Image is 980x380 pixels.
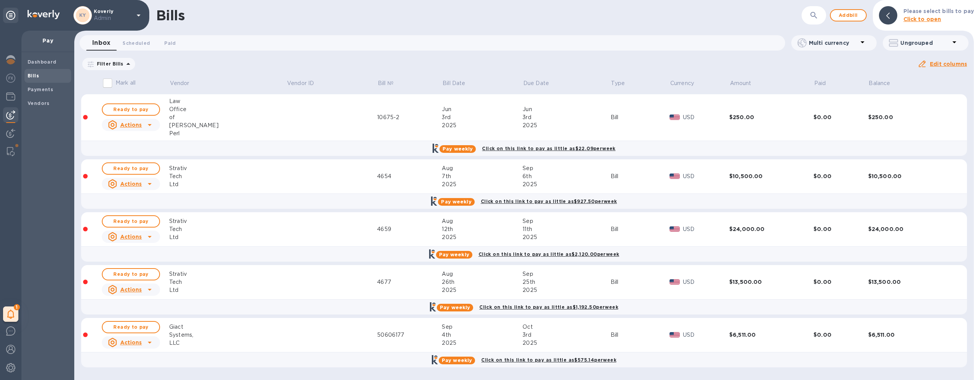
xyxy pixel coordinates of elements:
span: Ready to pay [109,270,153,279]
p: USD [683,278,729,286]
div: 26th [442,278,523,286]
u: Actions [120,234,142,240]
div: Sep [442,323,523,331]
u: Actions [120,181,142,187]
p: Koverly [94,9,132,22]
span: Vendor ID [287,79,324,87]
img: USD [670,279,680,285]
div: 3rd [523,113,611,121]
button: Addbill [830,9,867,21]
p: Bill Date [443,79,465,87]
img: Foreign exchange [6,74,15,83]
span: Balance [869,79,900,87]
b: Click on this link to pay as little as $2,120.00 per week [479,251,619,257]
div: Aug [442,164,523,172]
div: Sep [523,164,611,172]
div: $24,000.00 [729,225,813,233]
div: Ltd [169,286,286,294]
p: USD [683,225,729,233]
div: 12th [442,225,523,233]
div: 3rd [442,113,523,121]
div: 50606177 [377,331,442,339]
p: Filter Bills [94,61,124,67]
div: $0.00 [813,225,868,233]
div: 2025 [442,180,523,188]
b: Click to open [903,16,941,22]
div: [PERSON_NAME] [169,121,286,129]
b: Please select bills to pay [903,8,974,14]
b: Pay weekly [439,252,469,257]
div: Strativ [169,217,286,225]
img: Logo [28,10,60,19]
b: Bills [28,73,39,79]
p: Ungrouped [900,39,950,47]
div: $10,500.00 [729,172,813,180]
b: Vendors [28,100,50,106]
b: Payments [28,87,53,92]
div: Oct [523,323,611,331]
b: Click on this link to pay as little as $22.09 per week [482,146,615,151]
div: 10675-2 [377,113,442,121]
div: 2025 [442,121,523,129]
div: $6,511.00 [868,331,952,339]
div: Bill [611,331,670,339]
p: Vendor ID [287,79,314,87]
span: Paid [164,39,176,47]
p: USD [683,331,729,339]
span: Amount [730,79,761,87]
img: USD [670,226,680,232]
span: Ready to pay [109,323,153,332]
p: Currency [670,79,694,87]
p: Bill № [378,79,394,87]
span: Inbox [92,38,110,48]
div: Tech [169,278,286,286]
div: 2025 [523,180,611,188]
b: Pay weekly [443,146,473,152]
div: $250.00 [729,113,813,121]
p: Amount [730,79,751,87]
span: Paid [814,79,836,87]
div: 4677 [377,278,442,286]
button: Ready to pay [102,321,160,333]
button: Ready to pay [102,215,160,228]
b: Pay weekly [441,199,471,205]
u: Actions [120,339,142,346]
div: 2025 [442,233,523,241]
div: 7th [442,172,523,180]
div: Tech [169,225,286,233]
div: $250.00 [868,113,952,121]
div: $0.00 [813,331,868,339]
div: 2025 [523,339,611,347]
div: 4654 [377,172,442,180]
b: Pay weekly [440,305,470,310]
div: Giact [169,323,286,331]
div: Sep [523,270,611,278]
div: 2025 [523,233,611,241]
div: 4th [442,331,523,339]
div: Jun [442,105,523,113]
span: Ready to pay [109,164,153,173]
div: Ltd [169,180,286,188]
div: 6th [523,172,611,180]
div: 25th [523,278,611,286]
p: Type [611,79,625,87]
p: Mark all [116,79,136,87]
button: Ready to pay [102,268,160,280]
u: Edit columns [930,61,967,67]
span: Vendor [170,79,199,87]
b: KY [79,12,86,18]
p: Paid [814,79,826,87]
div: Sep [523,217,611,225]
div: $10,500.00 [868,172,952,180]
u: Actions [120,287,142,293]
div: Strativ [169,164,286,172]
div: LLC [169,339,286,347]
div: of [169,113,286,121]
div: $6,511.00 [729,331,813,339]
u: Actions [120,122,142,128]
span: Type [611,79,635,87]
div: Bill [611,113,670,121]
div: Perl [169,129,286,138]
span: 1 [14,304,20,310]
